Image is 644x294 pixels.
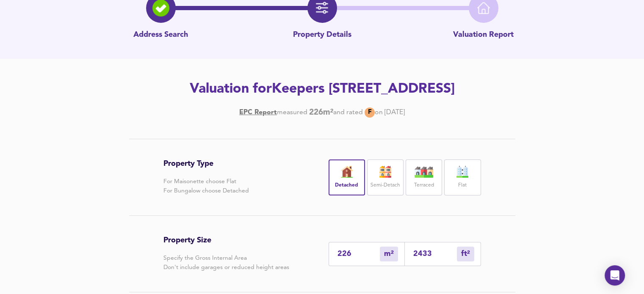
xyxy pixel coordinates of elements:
[335,180,358,191] label: Detached
[365,107,375,118] div: F
[163,159,249,168] h3: Property Type
[277,108,307,117] div: measured
[333,108,363,117] div: and rated
[406,159,442,195] div: Terraced
[163,253,289,272] p: Specify the Gross Internal Area Don't include garages or reduced height areas
[375,108,383,117] div: on
[316,2,329,14] img: filter-icon
[329,159,365,195] div: Detached
[133,30,188,41] p: Address Search
[336,166,357,178] img: house-icon
[163,177,249,195] p: For Maisonette choose Flat For Bungalow choose Detached
[163,236,289,245] h3: Property Size
[239,107,405,118] div: [DATE]
[477,2,490,14] img: home-icon
[309,108,333,117] b: 226 m²
[444,159,481,195] div: Flat
[605,265,625,286] div: Open Intercom Messenger
[453,30,514,41] p: Valuation Report
[452,166,473,178] img: flat-icon
[375,166,396,178] img: house-icon
[367,159,404,195] div: Semi-Detach
[337,250,380,258] input: Enter sqm
[239,108,277,117] a: EPC Report
[293,30,351,41] p: Property Details
[370,180,400,191] label: Semi-Detach
[457,247,474,261] div: m²
[380,247,398,261] div: m²
[413,250,457,258] input: Sqft
[413,166,434,178] img: house-icon
[414,180,434,191] label: Terraced
[458,180,467,191] label: Flat
[83,80,562,99] h2: Valuation for Keepers [STREET_ADDRESS]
